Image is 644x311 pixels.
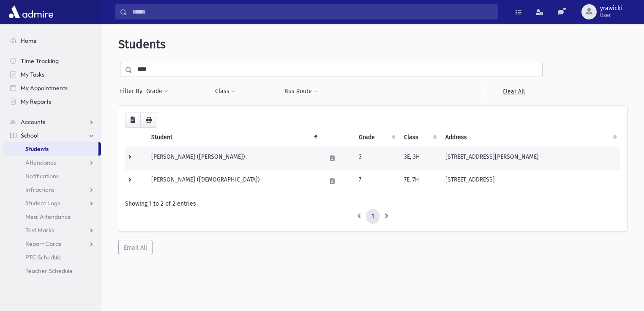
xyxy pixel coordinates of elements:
[25,267,73,275] span: Teacher Schedule
[3,169,101,183] a: Notifications
[25,186,55,193] span: Infractions
[146,128,321,147] th: Student: activate to sort column descending
[146,170,321,193] td: [PERSON_NAME] ([DEMOGRAPHIC_DATA])
[354,128,399,147] th: Grade: activate to sort column ascending
[25,226,54,234] span: Test Marks
[25,213,71,220] span: Meal Attendance
[3,54,101,68] a: Time Tracking
[3,68,101,81] a: My Tasks
[25,199,60,207] span: Student Logs
[120,87,146,96] span: Filter By
[3,95,101,108] a: My Reports
[3,223,101,237] a: Test Marks
[146,84,169,99] button: Grade
[3,183,101,196] a: Infractions
[3,142,98,156] a: Students
[3,34,101,47] a: Home
[440,170,620,193] td: [STREET_ADDRESS]
[440,128,620,147] th: Address: activate to sort column ascending
[25,145,49,153] span: Students
[7,3,55,20] img: AdmirePro
[399,128,440,147] th: Class: activate to sort column ascending
[366,209,379,224] a: 1
[484,84,543,99] a: Clear All
[21,71,44,78] span: My Tasks
[215,84,236,99] button: Class
[3,250,101,264] a: PTC Schedule
[399,147,440,170] td: 3E, 3H
[3,156,101,169] a: Attendance
[21,118,45,126] span: Accounts
[125,199,620,208] div: Showing 1 to 2 of 2 entries
[3,115,101,129] a: Accounts
[3,81,101,95] a: My Appointments
[118,240,153,255] button: Email All
[25,159,57,166] span: Attendance
[600,5,622,12] span: yrawicki
[118,37,166,51] span: Students
[127,4,498,19] input: Search
[399,170,440,193] td: 7E, 7H
[354,170,399,193] td: 7
[21,57,59,65] span: Time Tracking
[21,37,37,44] span: Home
[140,113,157,128] button: Print
[3,210,101,223] a: Meal Attendance
[3,196,101,210] a: Student Logs
[3,237,101,250] a: Report Cards
[440,147,620,170] td: [STREET_ADDRESS][PERSON_NAME]
[25,240,61,248] span: Report Cards
[25,172,59,180] span: Notifications
[21,98,51,105] span: My Reports
[146,147,321,170] td: [PERSON_NAME] ([PERSON_NAME])
[21,132,38,139] span: School
[284,84,318,99] button: Bus Route
[21,84,68,92] span: My Appointments
[354,147,399,170] td: 3
[600,12,622,19] span: User
[125,113,141,128] button: CSV
[3,264,101,278] a: Teacher Schedule
[25,253,62,261] span: PTC Schedule
[3,129,101,142] a: School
